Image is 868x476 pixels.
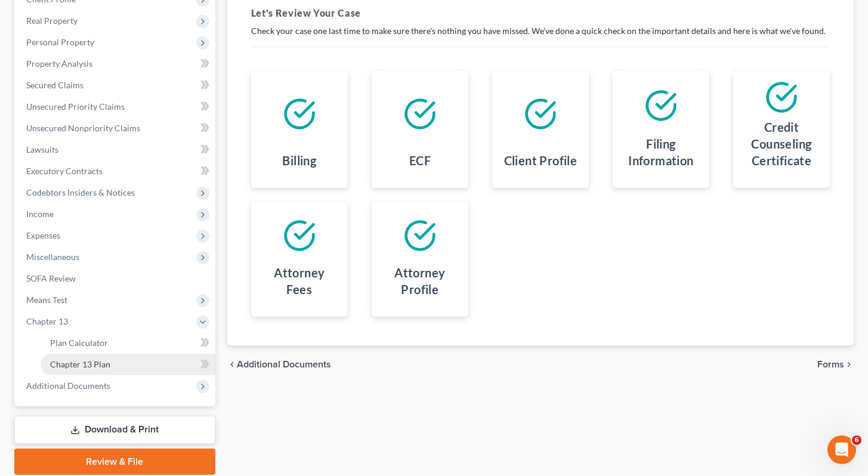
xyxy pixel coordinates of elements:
[622,135,700,169] h4: Filing Information
[26,252,79,262] span: Miscellaneous
[227,360,237,369] i: chevron_left
[26,230,60,240] span: Expenses
[50,359,110,369] span: Chapter 13 Plan
[817,360,854,369] button: Forms chevron_right
[504,152,577,169] h4: Client Profile
[50,338,108,348] span: Plan Calculator
[227,360,331,369] a: chevron_left Additional Documents
[26,80,84,90] span: Secured Claims
[844,360,854,369] i: chevron_right
[26,144,58,154] span: Lawsuits
[26,123,140,133] span: Unsecured Nonpriority Claims
[26,58,92,69] span: Property Analysis
[41,332,215,354] a: Plan Calculator
[237,360,331,369] span: Additional Documents
[26,37,94,47] span: Personal Property
[26,16,78,26] span: Real Property
[17,118,215,139] a: Unsecured Nonpriority Claims
[17,160,215,182] a: Executory Contracts
[17,139,215,160] a: Lawsuits
[381,264,459,298] h4: Attorney Profile
[743,119,820,169] h4: Credit Counseling Certificate
[251,6,830,20] h5: Let's Review Your Case
[26,295,67,305] span: Means Test
[852,435,861,445] span: 6
[17,53,215,75] a: Property Analysis
[26,166,103,176] span: Executory Contracts
[26,381,110,391] span: Additional Documents
[17,75,215,96] a: Secured Claims
[409,152,431,169] h4: ECF
[26,209,54,219] span: Income
[827,435,856,464] iframe: Intercom live chat
[41,354,215,375] a: Chapter 13 Plan
[282,152,316,169] h4: Billing
[26,316,68,326] span: Chapter 13
[26,187,135,197] span: Codebtors Insiders & Notices
[817,360,844,369] span: Forms
[261,264,338,298] h4: Attorney Fees
[26,273,76,283] span: SOFA Review
[26,101,125,112] span: Unsecured Priority Claims
[251,25,830,37] p: Check your case one last time to make sure there's nothing you have missed. We've done a quick ch...
[17,268,215,289] a: SOFA Review
[17,96,215,118] a: Unsecured Priority Claims
[14,416,215,444] a: Download & Print
[14,449,215,475] a: Review & File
